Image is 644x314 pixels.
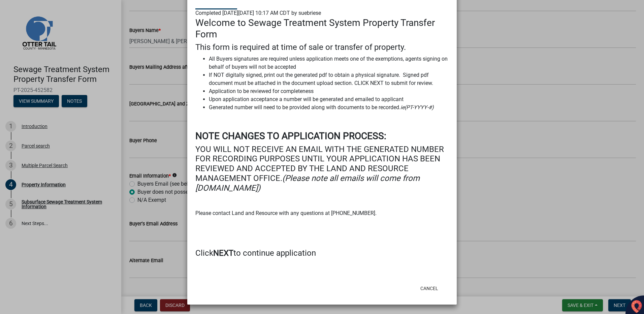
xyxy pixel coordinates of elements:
i: ie(PT-YYYY-#) [400,104,434,111]
li: Application to be reviewed for completeness [209,87,449,95]
li: Upon application acceptance a number will be generated and emailed to applicant [209,95,449,103]
li: Generated number will need to be provided along with documents to be recorded. [209,103,449,112]
h4: Click to continue application [195,248,449,258]
p: Please contact Land and Resource with any questions at [PHONE_NUMBER]. [195,209,449,217]
button: Cancel [415,282,444,294]
h4: This form is required at time of sale or transfer of property. [195,42,449,52]
li: If NOT digitally signed, print out the generated pdf to obtain a physical signature. Signed pdf d... [209,71,449,87]
strong: NEXT [213,248,233,258]
i: (Please note all emails will come from [DOMAIN_NAME]) [195,174,420,193]
li: All Buyers signatures are required unless application meets one of the exemptions, agents signing... [209,55,449,71]
h3: Welcome to Sewage Treatment System Property Transfer Form [195,17,449,40]
span: Completed [DATE][DATE] 10:17 AM CDT by suebriese [195,10,321,16]
strong: NOTE CHANGES TO APPLICATION PROCESS: [195,130,386,142]
h4: YOU WILL NOT RECEIVE AN EMAIL WITH THE GENERATED NUMBER FOR RECORDING PURPOSES UNTIL YOUR APPLICA... [195,145,449,193]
